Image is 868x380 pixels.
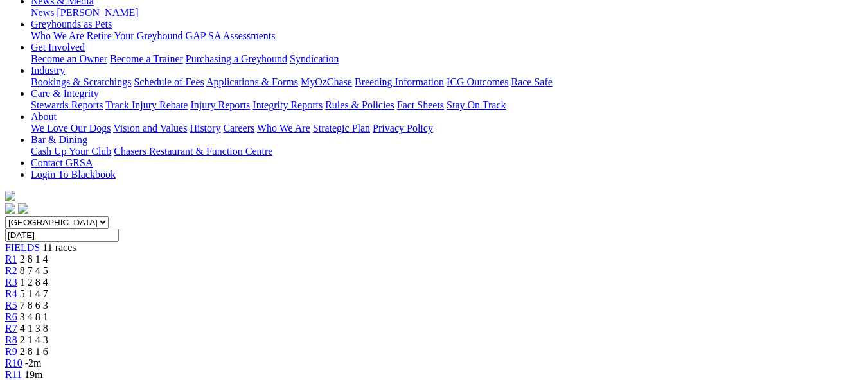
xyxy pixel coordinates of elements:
a: R6 [5,311,17,322]
span: 5 1 4 7 [20,288,48,299]
span: 2 8 1 6 [20,346,48,357]
a: R2 [5,265,17,276]
a: Get Involved [31,42,85,53]
span: 2 1 4 3 [20,334,48,345]
a: Login To Blackbook [31,169,116,180]
a: We Love Our Dogs [31,123,111,134]
img: twitter.svg [18,203,28,214]
a: News [31,7,54,18]
div: Industry [31,76,863,88]
a: R11 [5,369,22,380]
a: Breeding Information [355,76,444,87]
div: News & Media [31,7,863,19]
a: R4 [5,288,17,299]
div: Greyhounds as Pets [31,30,863,42]
a: Careers [223,123,254,134]
span: 11 races [42,242,76,253]
a: ICG Outcomes [447,76,508,87]
a: R3 [5,277,17,288]
img: facebook.svg [5,203,15,214]
a: Race Safe [511,76,552,87]
a: Industry [31,65,65,76]
div: About [31,123,863,134]
span: 1 2 8 4 [20,277,48,288]
a: Vision and Values [113,123,187,134]
a: FIELDS [5,242,40,253]
a: Privacy Policy [373,123,433,134]
a: R5 [5,300,17,311]
a: Chasers Restaurant & Function Centre [114,146,272,157]
a: Fact Sheets [397,99,444,110]
span: 8 7 4 5 [20,265,48,276]
span: -2m [25,358,42,368]
span: 19m [24,369,42,380]
a: About [31,111,57,122]
div: Care & Integrity [31,99,863,111]
a: Who We Are [257,123,310,134]
span: 2 8 1 4 [20,254,48,264]
a: Bookings & Scratchings [31,76,131,87]
a: Contact GRSA [31,157,93,168]
div: Bar & Dining [31,146,863,157]
a: Retire Your Greyhound [87,30,183,41]
a: Stewards Reports [31,99,103,110]
a: Stay On Track [447,99,506,110]
span: 7 8 6 3 [20,300,48,311]
a: MyOzChase [301,76,352,87]
a: Become an Owner [31,53,107,64]
span: 3 4 8 1 [20,311,48,322]
a: Syndication [290,53,339,64]
a: Schedule of Fees [134,76,204,87]
a: Care & Integrity [31,88,99,99]
a: Cash Up Your Club [31,146,111,157]
a: Rules & Policies [325,99,394,110]
a: Purchasing a Greyhound [186,53,287,64]
a: Track Injury Rebate [105,99,188,110]
a: R1 [5,254,17,264]
a: Strategic Plan [313,123,370,134]
a: [PERSON_NAME] [57,7,138,18]
a: R8 [5,334,17,345]
span: 4 1 3 8 [20,323,48,334]
a: History [190,123,220,134]
a: Greyhounds as Pets [31,19,112,30]
a: Integrity Reports [252,99,323,110]
a: GAP SA Assessments [186,30,276,41]
a: Applications & Forms [206,76,298,87]
a: R7 [5,323,17,334]
a: R10 [5,358,22,368]
a: Who We Are [31,30,84,41]
a: Injury Reports [190,99,250,110]
a: Become a Trainer [110,53,183,64]
a: Bar & Dining [31,134,87,145]
a: R9 [5,346,17,357]
div: Get Involved [31,53,863,65]
img: logo-grsa-white.png [5,191,15,201]
input: Select date [5,229,119,242]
